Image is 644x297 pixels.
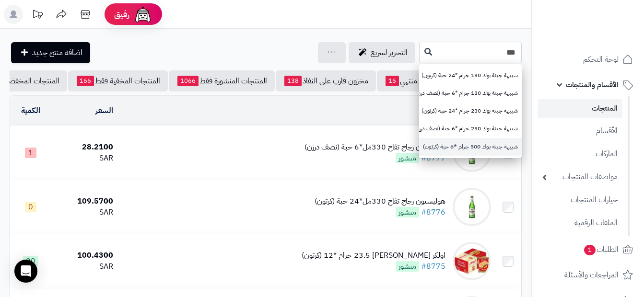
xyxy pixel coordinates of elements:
div: هوليستون زجاج تفاح 330مل*6 حبة (نصف درزن) [304,142,445,153]
a: الماركات [538,144,622,164]
a: السعر [95,105,113,116]
a: #8775 [421,261,445,272]
a: شبيهة جبنة بوك 230 جرام *24 حبة (كرتون) [419,102,522,120]
a: شبيهة جبنة بوك 230 جرام *6 حبة (نصف درزن) [419,120,522,137]
a: لوحة التحكم [538,48,638,71]
a: المراجعات والأسئلة [538,263,638,286]
div: Open Intercom Messenger [14,260,37,283]
a: مواصفات المنتجات [538,167,622,187]
a: الطلبات1 [538,238,638,261]
span: 138 [284,76,302,86]
img: هوليستون زجاج تفاح 330مل*24 حبة (كرتون) [453,188,491,226]
div: اولكر [PERSON_NAME] 23.5 جرام *12 (كرتون) [302,250,445,261]
span: التحرير لسريع [371,47,408,58]
div: 28.2100 [56,142,113,153]
a: الأقسام [538,121,622,141]
a: #8776 [421,206,445,218]
a: خيارات المنتجات [538,190,622,210]
span: المراجعات والأسئلة [564,268,619,282]
span: 1 [25,148,36,158]
div: 100.4300 [56,250,113,261]
a: تحديثات المنصة [25,5,49,26]
span: لوحة التحكم [583,53,619,66]
a: المنتجات المخفية فقط166 [68,70,168,91]
span: 1066 [177,76,199,86]
a: اضافة منتج جديد [11,42,90,63]
span: الطلبات [583,243,619,256]
img: اولكر شوكو ساندوتش 23.5 جرام *12 (كرتون) [453,242,491,280]
img: ai-face.png [133,5,152,24]
a: شبيهة جبنة بوك 130 جرام *24 حبة (كرتون) [419,67,522,84]
div: هوليستون زجاج تفاح 330مل*24 حبة (كرتون) [315,196,445,207]
span: الأقسام والمنتجات [566,78,619,91]
a: مخزون قارب على النفاذ138 [276,70,376,91]
a: شبيهة جبنة بوك 500 جرام *6 حبة (كرتون) [419,138,522,156]
a: التحرير لسريع [349,42,415,63]
a: مخزون منتهي16 [377,70,447,91]
a: #8777 [421,152,445,164]
span: اضافة منتج جديد [32,47,82,58]
a: الملفات الرقمية [538,213,622,233]
span: منشور [396,153,419,163]
span: 0 [25,202,36,212]
div: SAR [56,261,113,272]
span: منشور [396,261,419,272]
a: شبيهة جبنة بوك 130 جرام *6 حبة (نصف درزن) [419,84,522,102]
img: logo-2.png [579,27,635,47]
div: SAR [56,153,113,164]
div: SAR [56,207,113,218]
a: المنتجات المنشورة فقط1066 [169,70,275,91]
a: المنتجات [538,99,622,118]
span: رفيق [114,9,129,20]
div: 109.5700 [56,196,113,207]
a: الكمية [21,105,40,116]
span: منشور [396,207,419,217]
span: 166 [77,76,94,86]
span: 16 [386,76,399,86]
span: 20 [23,256,38,266]
span: 1 [584,245,596,255]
